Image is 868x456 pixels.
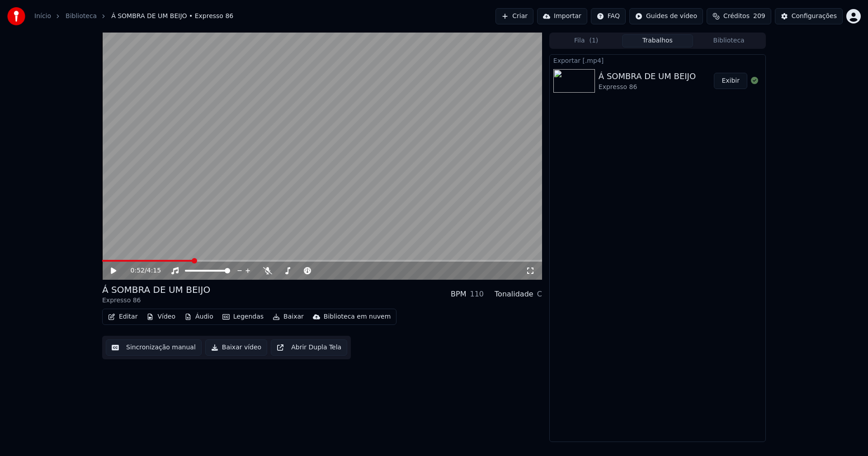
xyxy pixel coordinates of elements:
button: Baixar [269,310,307,323]
span: Á SOMBRA DE UM BEIJO • Expresso 86 [111,12,233,21]
span: 0:52 [131,266,145,275]
div: Exportar [.mp4] [550,55,765,66]
div: Biblioteca em nuvem [324,312,391,321]
button: Baixar vídeo [205,339,267,356]
button: Áudio [181,310,217,323]
img: youka [7,7,25,25]
button: Criar [495,8,533,24]
div: Expresso 86 [599,83,696,92]
div: Tonalidade [495,289,533,300]
span: 209 [753,12,765,21]
button: Guides de vídeo [629,8,703,24]
a: Biblioteca [66,12,97,21]
button: Exibir [714,73,747,89]
button: Importar [537,8,587,24]
button: Configurações [775,8,843,24]
button: Sincronização manual [106,339,202,356]
button: Créditos209 [707,8,771,24]
div: Á SOMBRA DE UM BEIJO [599,70,696,83]
div: C [537,289,542,300]
div: BPM [451,289,466,300]
nav: breadcrumb [34,12,233,21]
div: Expresso 86 [102,296,210,305]
button: Abrir Dupla Tela [271,339,347,356]
div: 110 [470,289,484,300]
span: 4:15 [147,266,161,275]
button: Fila [551,34,622,47]
button: Editar [104,310,141,323]
button: FAQ [591,8,626,24]
button: Legendas [219,310,267,323]
span: Créditos [723,12,750,21]
button: Biblioteca [693,34,764,47]
button: Vídeo [143,310,179,323]
div: Á SOMBRA DE UM BEIJO [102,283,210,296]
button: Trabalhos [622,34,693,47]
div: Configurações [792,12,837,21]
div: / [131,266,152,275]
span: ( 1 ) [589,36,598,45]
a: Início [34,12,51,21]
